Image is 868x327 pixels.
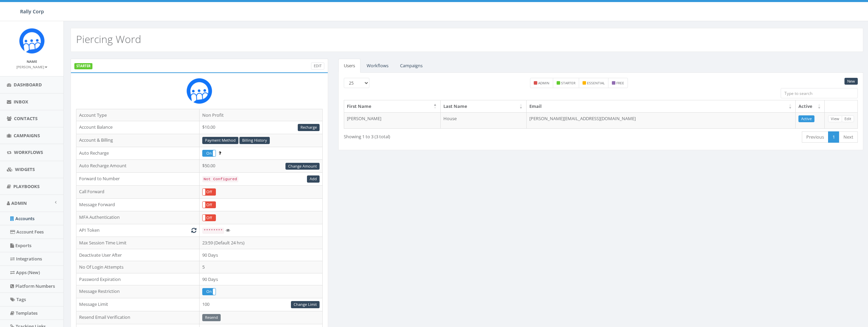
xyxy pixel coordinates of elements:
td: 5 [199,261,322,273]
a: Billing History [239,137,270,144]
a: 1 [828,131,839,143]
small: free [616,81,624,85]
span: Widgets [15,166,35,172]
td: Max Session Time Limit [76,237,200,249]
th: First Name: activate to sort column descending [344,100,441,112]
a: Campaigns [395,59,428,73]
td: Forward to Number [76,173,200,186]
a: Edit [842,115,854,123]
a: Previous [802,131,828,143]
label: STARTER [74,63,92,69]
a: New [844,78,858,85]
td: Auto Recharge Amount [76,160,200,173]
td: Password Expiration [76,273,200,285]
td: Account Type [76,109,200,121]
th: Active: activate to sort column ascending [796,100,825,112]
a: Add [307,175,320,183]
img: Icon_1.png [19,28,45,54]
span: Workflows [14,149,43,155]
span: Dashboard [14,82,42,88]
td: Message Limit [76,298,200,311]
td: Account & Billing [76,134,200,147]
th: Email: activate to sort column ascending [527,100,796,112]
a: Edit [311,62,324,70]
small: Name [27,59,37,64]
td: Message Restriction [76,285,200,298]
a: Active [798,115,814,123]
input: Type to search [781,88,858,98]
th: Last Name: activate to sort column ascending [441,100,527,112]
img: Rally_Corp_Icon.png [187,78,212,104]
small: admin [538,81,549,85]
a: Workflows [361,59,394,73]
small: starter [561,81,575,85]
label: Off [203,202,216,208]
a: Change Amount [285,163,320,170]
td: 90 Days [199,249,322,261]
td: API Token [76,224,200,237]
td: $50.00 [199,160,322,173]
a: View [828,115,842,123]
td: Account Balance [76,121,200,134]
a: Users [338,59,361,73]
label: Off [203,215,216,221]
h2: Piercing Word [76,33,141,45]
td: Message Forward [76,198,200,211]
td: House [441,112,527,129]
small: [PERSON_NAME] [16,65,47,69]
a: Change Limit [291,301,320,308]
div: OnOff [202,201,216,209]
label: On [203,288,216,295]
td: Deactivate User After [76,249,200,261]
a: Recharge [298,124,320,131]
td: [PERSON_NAME] [344,112,441,129]
label: Off [203,189,216,195]
a: [PERSON_NAME] [16,63,47,70]
div: Showing 1 to 3 (3 total) [344,131,552,140]
td: Call Forward [76,185,200,198]
span: Campaigns [14,132,40,139]
span: Enable to prevent campaign failure. [219,150,221,156]
a: Payment Method [202,137,238,144]
div: OnOff [202,188,216,196]
td: No Of Login Attempts [76,261,200,273]
span: Admin [11,200,27,206]
td: [PERSON_NAME][EMAIL_ADDRESS][DOMAIN_NAME] [527,112,796,129]
td: 23:59 (Default 24 hrs) [199,237,322,249]
code: Not Configured [202,176,238,182]
span: Playbooks [13,183,40,189]
label: On [203,150,216,157]
span: Rally Corp [20,8,44,15]
span: Contacts [14,115,38,122]
td: $10.00 [199,121,322,134]
td: MFA Authentication [76,211,200,224]
i: Generate New Token [191,228,196,232]
td: 100 [199,298,322,311]
small: essential [587,81,605,85]
td: Resend Email Verification [76,311,200,324]
td: Auto Recharge [76,147,200,160]
div: OnOff [202,150,216,157]
div: OnOff [202,288,216,295]
a: Next [839,131,858,143]
td: 90 Days [199,273,322,285]
span: Inbox [14,99,28,105]
div: OnOff [202,214,216,222]
td: Non Profit [199,109,322,121]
